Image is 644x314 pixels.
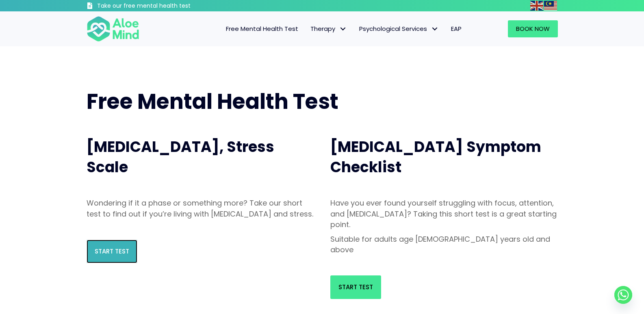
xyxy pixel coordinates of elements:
[310,24,347,33] span: Therapy
[87,136,274,178] span: [MEDICAL_DATA], Stress Scale
[220,20,304,37] a: Free Mental Health Test
[530,1,544,10] a: English
[87,15,139,42] img: Aloe mind Logo
[544,1,557,11] img: ms
[87,240,137,263] a: Start Test
[516,24,550,33] span: Book Now
[226,24,298,33] span: Free Mental Health Test
[330,136,541,178] span: [MEDICAL_DATA] Symptom Checklist
[614,286,632,304] a: Whatsapp
[508,20,558,37] a: Book Now
[87,2,234,11] a: Take our free mental health test
[530,1,543,11] img: en
[95,247,129,256] span: Start Test
[304,20,353,37] a: TherapyTherapy: submenu
[97,2,234,10] h3: Take our free mental health test
[338,283,373,291] span: Start Test
[87,87,338,116] span: Free Mental Health Test
[330,198,558,230] p: Have you ever found yourself struggling with focus, attention, and [MEDICAL_DATA]? Taking this sh...
[87,198,314,219] p: Wondering if it a phase or something more? Take our short test to find out if you’re living with ...
[353,20,445,37] a: Psychological ServicesPsychological Services: submenu
[451,24,462,33] span: EAP
[330,275,381,299] a: Start Test
[359,24,439,33] span: Psychological Services
[429,23,441,35] span: Psychological Services: submenu
[337,23,349,35] span: Therapy: submenu
[445,20,468,37] a: EAP
[150,20,468,37] nav: Menu
[330,234,558,255] p: Suitable for adults age [DEMOGRAPHIC_DATA] years old and above
[544,1,558,10] a: Malay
